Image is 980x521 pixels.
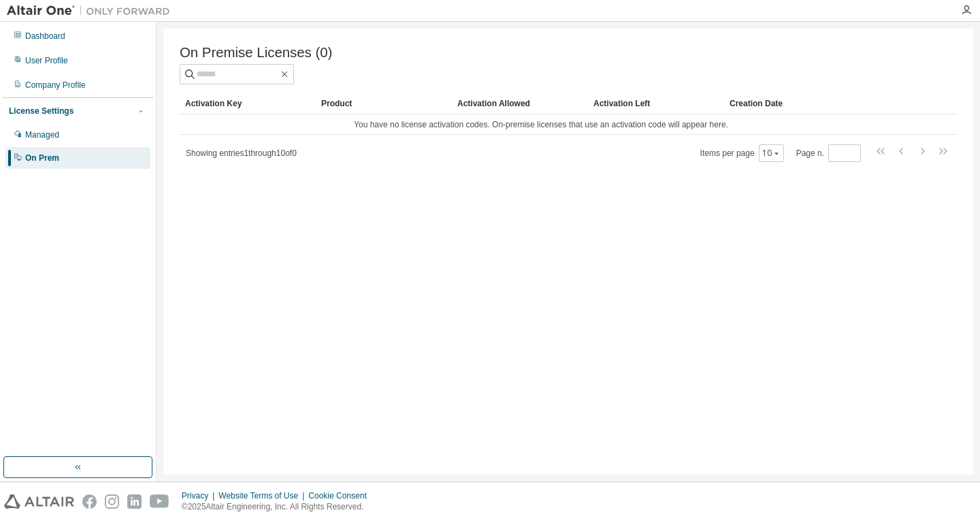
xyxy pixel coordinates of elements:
img: youtube.svg [150,494,169,509]
span: Items per page [700,144,784,162]
div: User Profile [25,55,68,66]
div: Website Terms of Use [218,490,308,501]
span: Showing entries 1 through 10 of 0 [186,148,297,158]
div: Activation Left [593,93,719,114]
div: License Settings [9,106,73,116]
img: linkedin.svg [127,494,142,509]
span: On Premise Licenses (0) [180,45,332,61]
p: © 2025 Altair Engineering, Inc. All Rights Reserved. [182,501,375,513]
div: Activation Allowed [457,93,583,114]
div: Product [321,93,446,114]
img: Altair One [7,4,177,18]
div: Activation Key [185,93,310,114]
span: Page n. [796,144,861,162]
div: Company Profile [25,80,86,91]
img: facebook.svg [82,494,97,509]
button: 10 [762,148,781,159]
img: altair_logo.svg [4,494,74,509]
div: On Prem [25,153,59,163]
div: Creation Date [730,93,897,114]
div: Privacy [182,490,218,501]
td: You have no license activation codes. On-premise licenses that use an activation code will appear... [180,114,902,135]
div: Managed [25,129,59,140]
div: Cookie Consent [308,490,374,501]
img: instagram.svg [105,494,119,509]
div: Dashboard [25,31,65,42]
